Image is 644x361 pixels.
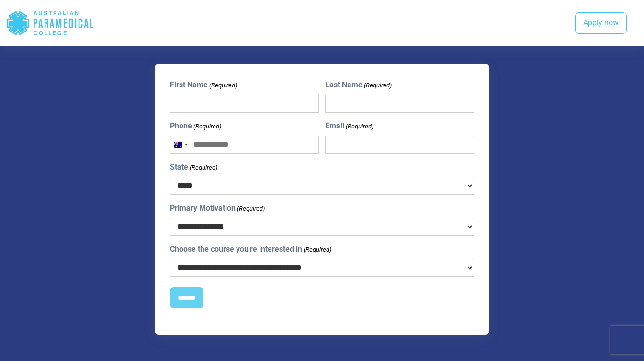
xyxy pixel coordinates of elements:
[237,204,265,213] span: (Required)
[170,161,217,173] label: State
[209,81,237,90] span: (Required)
[170,202,265,214] label: Primary Motivation
[345,122,373,131] span: (Required)
[170,120,221,132] label: Phone
[170,79,237,91] label: First Name
[325,79,392,91] label: Last Name
[189,163,218,172] span: (Required)
[170,136,191,153] button: Selected country
[363,81,392,90] span: (Required)
[325,120,373,132] label: Email
[303,245,332,255] span: (Required)
[6,8,94,39] div: Australian Paramedical College
[170,244,331,255] label: Choose the course you're interested in
[193,122,222,131] span: (Required)
[575,12,627,34] a: Apply now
